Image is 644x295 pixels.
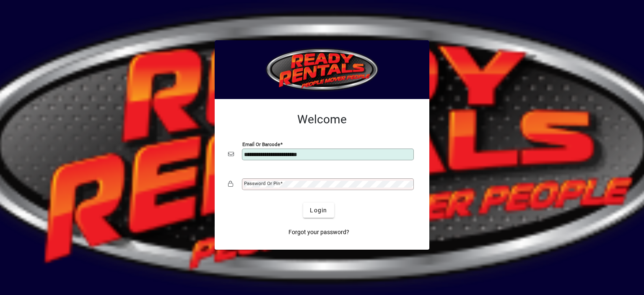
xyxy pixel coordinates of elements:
[285,225,353,240] a: Forgot your password?
[244,180,280,186] mat-label: Password or Pin
[303,203,334,218] button: Login
[228,112,416,127] h2: Welcome
[242,141,280,147] mat-label: Email or Barcode
[288,228,349,237] span: Forgot your password?
[310,206,327,215] span: Login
